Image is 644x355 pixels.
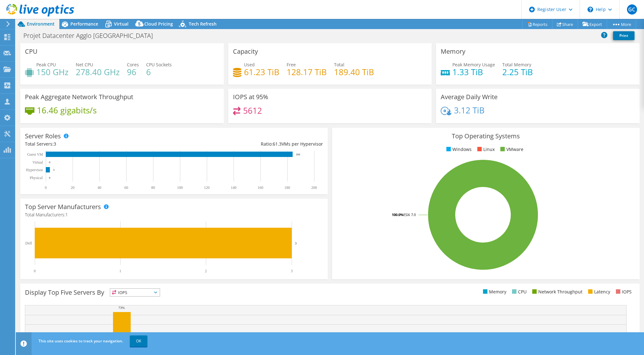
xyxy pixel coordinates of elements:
span: This site uses cookies to track your navigation. [39,338,123,344]
text: Hypervisor [26,168,43,172]
a: Share [552,19,578,29]
text: 80 [151,185,155,190]
h3: IOPS at 95% [233,93,268,100]
span: Free [287,62,296,68]
h3: Average Daily Write [441,93,498,100]
h4: 6 [146,69,172,75]
li: Latency [587,288,610,295]
text: 160 [258,185,263,190]
text: 0 [45,185,47,190]
h3: Top Operating Systems [337,133,635,140]
div: Total Servers: [25,141,174,147]
li: Network Throughput [531,288,582,295]
span: Total [334,62,344,68]
li: CPU [510,288,527,295]
li: VMware [499,146,523,153]
h4: 5612 [243,107,262,114]
h4: 16.46 gigabits/s [37,107,97,114]
text: 3 [53,168,55,171]
h4: 278.40 GHz [76,69,120,75]
h3: Peak Aggregate Network Throughput [25,93,133,100]
span: Environment [27,21,55,27]
text: 120 [204,185,210,190]
span: Performance [70,21,98,27]
text: 73% [118,306,125,310]
li: IOPS [614,288,632,295]
h4: 189.40 TiB [334,69,374,75]
span: Peak CPU [36,62,56,68]
tspan: ESXi 7.0 [403,212,416,217]
text: 180 [284,185,290,190]
span: CPU Sockets [146,62,172,68]
tspan: 100.0% [392,212,403,217]
li: Memory [481,288,506,295]
span: 3 [54,141,56,147]
li: Windows [445,146,472,153]
a: Print [613,31,635,40]
text: 0 [49,176,51,179]
h4: 61.23 TiB [244,69,279,75]
text: Dell [25,241,32,245]
h4: Total Manufacturers: [25,211,323,218]
span: Net CPU [76,62,93,68]
text: 1 [119,269,121,273]
text: 200 [311,185,317,190]
text: 60 [124,185,128,190]
h3: Capacity [233,48,258,55]
text: Physical [30,176,43,180]
text: 140 [231,185,236,190]
text: 0 [34,269,36,273]
h4: 150 GHz [36,69,69,75]
text: Guest VM [27,152,43,157]
span: Total Memory [502,62,531,68]
span: Used [244,62,255,68]
div: Ratio: VMs per Hypervisor [174,141,323,147]
span: 1 [65,212,68,218]
h4: 1.33 TiB [452,69,495,75]
span: IOPS [110,289,160,296]
text: Virtual [33,160,43,165]
text: 40 [98,185,101,190]
h4: 2.25 TiB [502,69,533,75]
text: 184 [296,153,300,156]
text: 2 [205,269,207,273]
li: Linux [476,146,495,153]
h4: 3.12 TiB [454,107,485,114]
h3: CPU [25,48,38,55]
svg: \n [587,7,593,12]
a: Export [578,19,607,29]
a: Reports [522,19,552,29]
span: Virtual [114,21,128,27]
text: 0 [49,161,51,164]
h3: Top Server Manufacturers [25,203,101,210]
a: OK [130,335,147,347]
text: 3 [291,269,293,273]
span: GC [627,4,637,15]
text: 20 [71,185,75,190]
h4: 128.17 TiB [287,69,327,75]
span: 61.3 [273,141,282,147]
a: More [607,19,636,29]
span: Peak Memory Usage [452,62,495,68]
h3: Memory [441,48,465,55]
text: 3 [295,241,297,245]
span: Cloud Pricing [144,21,173,27]
text: 100 [177,185,183,190]
h1: Projet Datacenter Agglo [GEOGRAPHIC_DATA] [21,32,163,39]
h3: Server Roles [25,133,61,140]
h4: 96 [127,69,139,75]
span: Tech Refresh [189,21,217,27]
span: Cores [127,62,139,68]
